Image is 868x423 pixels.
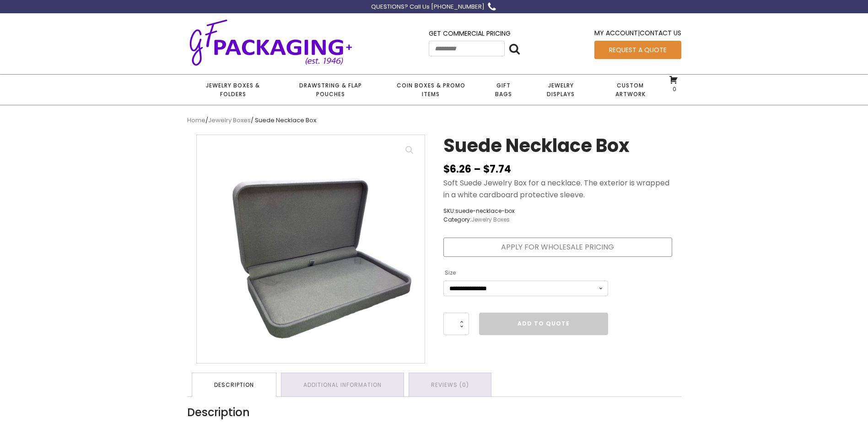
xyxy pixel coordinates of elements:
a: Contact Us [640,28,681,38]
a: Request a Quote [594,41,681,59]
a: Description [192,373,276,396]
a: Jewelry Boxes [471,216,510,223]
a: Jewelry Boxes & Folders [187,75,279,105]
a: Home [187,116,205,125]
bdi: 6.26 [443,162,471,176]
a: Additional information [281,373,404,396]
span: $ [443,162,450,176]
a: Gift Bags [480,75,527,105]
input: Product quantity [443,313,469,335]
span: SKU: [443,206,515,215]
h2: Description [187,406,681,419]
h1: Suede Necklace Box [443,135,630,161]
a: Coin Boxes & Promo Items [382,75,480,105]
label: Size [445,266,456,280]
img: Large size grey suede necklace box, open to reveal a grey suede inner lid and color matched flat ... [197,135,425,363]
span: suede-necklace-box [455,207,515,215]
a: Add to Quote [479,313,608,335]
nav: Breadcrumb [187,116,681,125]
a: Reviews (0) [409,373,491,396]
img: GF Packaging + - Established 1946 [187,17,355,67]
a: My Account [594,28,638,38]
a: Jewelry Displays [527,75,595,105]
a: Drawstring & Flap Pouches [279,75,382,105]
span: $ [483,162,490,176]
a: View full-screen image gallery [401,142,418,158]
a: Apply for Wholesale Pricing [443,238,672,257]
a: Custom Artwork [595,75,666,105]
span: 0 [670,85,676,93]
div: | [594,28,681,40]
span: Category: [443,215,515,224]
p: Soft Suede Jewelry Box for a necklace. The exterior is wrapped in a white cardboard protective sl... [443,177,672,201]
a: Get Commercial Pricing [429,29,511,38]
bdi: 7.74 [483,162,511,176]
div: QUESTIONS? Call Us [PHONE_NUMBER] [371,2,485,12]
a: Jewelry Boxes [208,116,251,125]
a: 0 [669,75,678,92]
span: – [474,162,481,176]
